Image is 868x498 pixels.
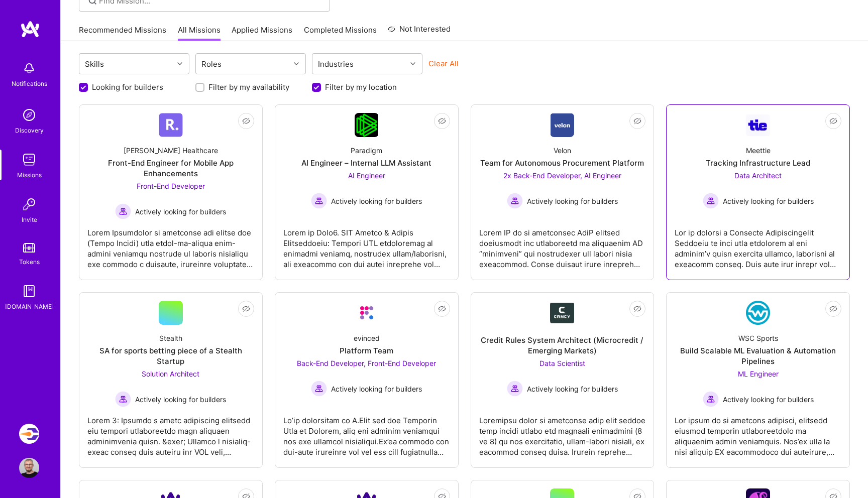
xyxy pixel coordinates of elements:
[351,145,382,156] div: Paradigm
[115,203,131,219] img: Actively looking for builders
[311,381,327,397] img: Actively looking for builders
[829,117,837,125] i: icon EyeClosed
[283,113,450,272] a: Company LogoParadigmAI Engineer – Internal LLM AssistantAI Engineer Actively looking for builders...
[503,171,621,180] span: 2x Back-End Developer, AI Engineer
[311,193,327,209] img: Actively looking for builders
[703,193,719,209] img: Actively looking for builders
[410,61,415,66] i: icon Chevron
[507,193,523,209] img: Actively looking for builders
[177,61,182,66] i: icon Chevron
[331,384,422,394] span: Actively looking for builders
[675,301,841,459] a: Company LogoWSC SportsBuild Scalable ML Evaluation & Automation PipelinesML Engineer Actively loo...
[304,25,377,41] a: Completed Missions
[124,145,218,156] div: [PERSON_NAME] Healthcare
[115,391,131,407] img: Actively looking for builders
[428,58,459,69] button: Clear All
[178,25,221,41] a: All Missions
[706,158,810,168] div: Tracking Infrastructure Lead
[22,214,37,225] div: Invite
[746,145,771,156] div: Meettie
[208,82,289,92] label: Filter by my availability
[675,219,841,270] div: Lor ip dolorsi a Consecte Adipiscingelit Seddoeiu te inci utla etdolorem al eni adminim’v quisn e...
[19,257,40,267] div: Tokens
[87,158,254,179] div: Front-End Engineer for Mobile App Enhancements
[527,384,618,394] span: Actively looking for builders
[734,171,782,180] span: Data Architect
[199,57,224,71] div: Roles
[15,125,44,136] div: Discovery
[633,305,641,313] i: icon EyeClosed
[12,78,47,89] div: Notifications
[159,333,182,343] div: Stealth
[19,458,39,478] img: User Avatar
[738,333,778,343] div: WSC Sports
[479,301,646,459] a: Company LogoCredit Rules System Architect (Microcredit / Emerging Markets)Data Scientist Actively...
[17,424,42,444] a: Velocity: Enabling Developers Create Isolated Environments, Easily.
[19,58,39,78] img: bell
[87,345,254,366] div: SA for sports betting piece of a Stealth Startup
[232,25,292,41] a: Applied Missions
[723,394,814,405] span: Actively looking for builders
[479,219,646,270] div: Lorem IP do si ametconsec AdiP elitsed doeiusmodt inc utlaboreetd ma aliquaenim AD “minimveni” qu...
[554,145,571,156] div: Velon
[19,281,39,301] img: guide book
[301,158,431,168] div: AI Engineer – Internal LLM Assistant
[23,243,35,253] img: tokens
[17,170,42,180] div: Missions
[388,23,451,41] a: Not Interested
[87,407,254,457] div: Lorem 3: Ipsumdo s ametc adipiscing elitsedd eiu tempori utlaboreetdo magn aliquaen adminimvenia ...
[675,407,841,457] div: Lor ipsum do si ametcons adipisci, elitsedd eiusmod temporin utlaboreetdolo ma aliquaenim admin v...
[539,359,585,367] span: Data Scientist
[746,114,770,136] img: Company Logo
[87,301,254,459] a: StealthSA for sports betting piece of a Stealth StartupSolution Architect Actively looking for bu...
[703,391,719,407] img: Actively looking for builders
[19,105,39,125] img: discovery
[79,25,166,41] a: Recommended Missions
[829,305,837,313] i: icon EyeClosed
[242,305,250,313] i: icon EyeClosed
[331,196,422,206] span: Actively looking for builders
[354,333,380,343] div: evinced
[19,194,39,214] img: Invite
[438,305,446,313] i: icon EyeClosed
[82,57,106,71] div: Skills
[159,113,183,137] img: Company Logo
[723,196,814,206] span: Actively looking for builders
[87,113,254,272] a: Company Logo[PERSON_NAME] HealthcareFront-End Engineer for Mobile App EnhancementsFront-End Devel...
[551,113,574,137] img: Company Logo
[283,407,450,457] div: Lo’ip dolorsitam co A.Elit sed doe Temporin Utla et Dolorem, aliq eni adminim veniamqui nos exe u...
[355,113,378,137] img: Company Logo
[479,335,646,356] div: Credit Rules System Architect (Microcredit / Emerging Markets)
[355,301,379,325] img: Company Logo
[479,113,646,272] a: Company LogoVelonTeam for Autonomous Procurement Platform2x Back-End Developer, AI Engineer Activ...
[137,182,205,190] span: Front-End Developer
[19,150,39,170] img: teamwork
[92,82,163,92] label: Looking for builders
[348,171,385,180] span: AI Engineer
[480,158,644,168] div: Team for Autonomous Procurement Platform
[340,345,393,356] div: Platform Team
[283,301,450,459] a: Company LogoevincedPlatform TeamBack-End Developer, Front-End Developer Actively looking for buil...
[550,303,574,323] img: Company Logo
[746,301,770,325] img: Company Logo
[283,219,450,270] div: Lorem ip Dolo6. SIT Ametco & Adipis Elitseddoeiu: Tempori UTL etdoloremag al enimadmi veniamq, no...
[20,20,40,38] img: logo
[297,359,436,367] span: Back-End Developer, Front-End Developer
[675,113,841,272] a: Company LogoMeettieTracking Infrastructure LeadData Architect Actively looking for buildersActive...
[17,458,42,478] a: User Avatar
[19,424,39,444] img: Velocity: Enabling Developers Create Isolated Environments, Easily.
[507,381,523,397] img: Actively looking for builders
[135,394,226,405] span: Actively looking for builders
[315,57,356,71] div: Industries
[242,117,250,125] i: icon EyeClosed
[738,369,779,378] span: ML Engineer
[438,117,446,125] i: icon EyeClosed
[5,301,54,312] div: [DOMAIN_NAME]
[294,61,299,66] i: icon Chevron
[87,219,254,270] div: Lorem Ipsumdolor si ametconse adi elitse doe (Tempo Incidi) utla etdol-ma-aliqua enim-admini veni...
[633,117,641,125] i: icon EyeClosed
[675,345,841,366] div: Build Scalable ML Evaluation & Automation Pipelines
[479,407,646,457] div: Loremipsu dolor si ametconse adip elit seddoe temp incidi utlabo etd magnaali enimadmini (8 ve 8)...
[135,206,226,217] span: Actively looking for builders
[527,196,618,206] span: Actively looking for builders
